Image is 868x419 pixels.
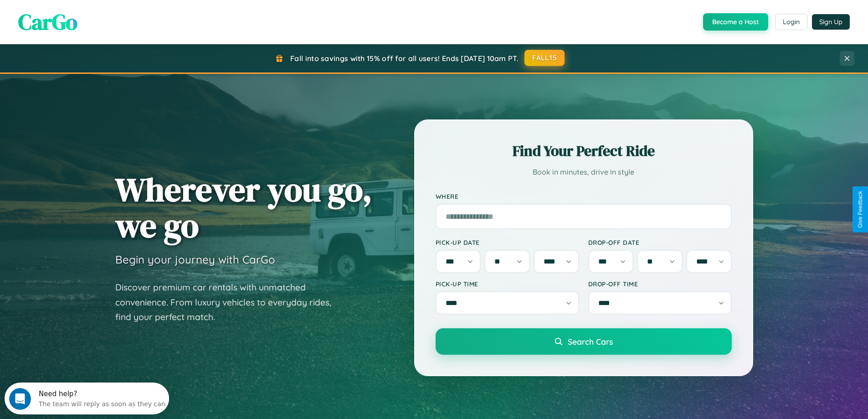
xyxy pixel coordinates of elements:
[9,388,31,410] iframe: Intercom live chat
[703,13,768,31] button: Become a Host
[568,336,613,347] span: Search Cars
[436,192,732,200] label: Where
[436,141,732,161] h2: Find Your Perfect Ride
[290,54,519,63] span: Fall into savings with 15% off for all users! Ends [DATE] 10am PT.
[115,280,343,325] p: Discover premium car rentals with unmatched convenience. From luxury vehicles to everyday rides, ...
[436,280,579,288] label: Pick-up Time
[34,8,161,15] div: Need help?
[857,191,863,228] div: Give Feedback
[18,7,77,37] span: CarGo
[436,166,732,179] p: Book in minutes, drive in style
[436,238,579,246] label: Pick-up Date
[5,383,169,414] iframe: Intercom live chat discovery launcher
[34,15,161,25] div: The team will reply as soon as they can
[4,4,169,29] div: Open Intercom Messenger
[524,50,565,66] button: FALL15
[775,14,807,30] button: Login
[588,280,732,288] label: Drop-off Time
[115,171,372,243] h1: Wherever you go, we go
[436,328,732,355] button: Search Cars
[588,238,732,246] label: Drop-off Date
[812,14,850,30] button: Sign Up
[115,253,275,266] h3: Begin your journey with CarGo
